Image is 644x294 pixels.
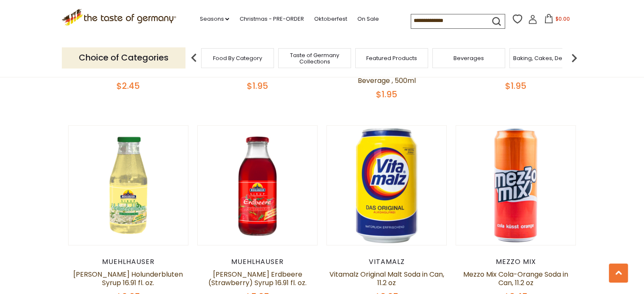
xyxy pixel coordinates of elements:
[376,88,397,100] span: $1.95
[62,47,185,68] p: Choice of Categories
[539,14,575,27] button: $0.00
[453,55,484,61] a: Beverages
[555,15,569,22] span: $0.00
[239,14,304,24] a: Christmas - PRE-ORDER
[314,14,347,24] a: Oktoberfest
[513,55,579,61] a: Baking, Cakes, Desserts
[566,49,583,66] img: next arrow
[326,258,447,266] div: Vitamalz
[247,80,268,92] span: $1.95
[456,126,576,245] img: Mezzo Mix Cola-Orange Soda in Can, 11.2 oz
[68,258,189,266] div: Muehlhauser
[213,55,262,61] a: Food By Category
[281,52,348,65] a: Taste of Germany Collections
[198,126,318,245] img: Muehlhauser Erdbeere (Strawberry) Syrup 16.91 fl. oz.
[185,49,202,66] img: previous arrow
[357,14,379,24] a: On Sale
[116,80,140,92] span: $2.45
[197,258,318,266] div: Muehlhauser
[73,269,183,288] a: [PERSON_NAME] Holunderbluten Syrup 16.91 fl. oz.
[208,269,307,288] a: [PERSON_NAME] Erdbeere (Strawberry) Syrup 16.91 fl. oz.
[199,14,229,24] a: Seasons
[456,258,576,266] div: Mezzo Mix
[69,126,188,245] img: Muehlhauser Holunderbluten Syrup 16.91 fl. oz.
[463,269,568,288] a: Mezzo Mix Cola-Orange Soda in Can, 11.2 oz
[329,269,444,288] a: Vitamalz Original Malt Soda in Can, 11.2 oz
[366,55,417,61] a: Featured Products
[505,80,526,92] span: $1.95
[327,126,447,245] img: Vitamalz Original Malt Soda in Can, 11.2 oz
